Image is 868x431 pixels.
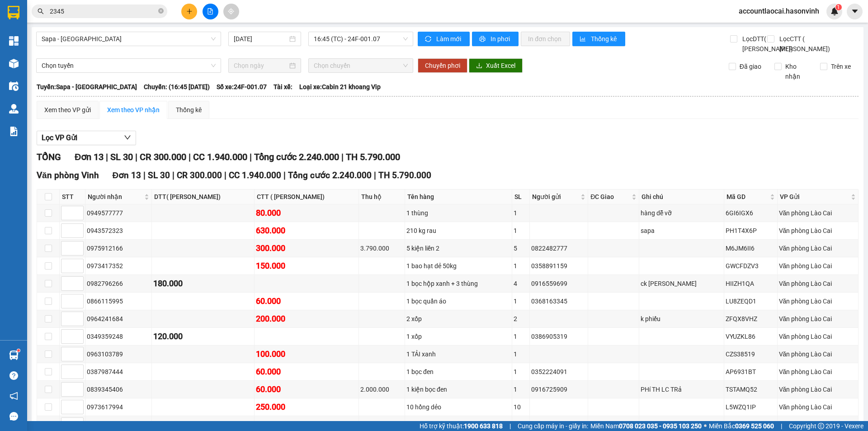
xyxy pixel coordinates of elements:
[406,402,510,412] div: 10 hồng dẻo
[724,310,778,328] td: ZFQX8VHZ
[299,82,381,92] span: Loại xe: Cabin 21 khoang Vip
[726,314,776,324] div: ZFQX8VHZ
[514,384,528,394] div: 1
[87,367,150,377] div: 0387987444
[835,4,842,10] sup: 1
[514,243,528,253] div: 5
[514,314,528,324] div: 2
[144,82,210,92] span: Chuyến: (16:45 [DATE])
[778,398,859,416] td: Văn phòng Lào Cai
[531,296,586,306] div: 0368163345
[37,170,99,180] span: Văn phòng Vinh
[639,189,724,204] th: Ghi chú
[9,36,19,46] img: dashboard-icon
[288,170,372,180] span: Tổng cước 2.240.000
[193,152,247,162] span: CC 1.940.000
[779,367,857,377] div: Văn phòng Lào Cai
[42,59,216,72] span: Chọn tuyến
[726,192,768,202] span: Mã GD
[406,367,510,377] div: 1 bọc đen
[406,208,510,218] div: 1 thùng
[9,350,19,360] img: warehouse-icon
[509,421,511,431] span: |
[779,349,857,359] div: Văn phòng Lào Cai
[590,421,702,431] span: Miền Nam
[107,105,160,115] div: Xem theo VP nhận
[256,224,357,237] div: 630.000
[779,208,857,218] div: Văn phòng Lào Cai
[255,189,359,204] th: CTT ( [PERSON_NAME])
[514,367,528,377] div: 1
[8,6,19,19] img: logo-vxr
[778,293,859,310] td: Văn phòng Lào Cai
[531,384,586,394] div: 0916725909
[514,261,528,271] div: 1
[406,349,510,359] div: 1 TẢI xanh
[531,420,586,430] div: 0987984093
[641,314,722,324] div: k phiếu
[75,152,104,162] span: Đơn 13
[256,313,357,325] div: 200.000
[9,59,19,68] img: warehouse-icon
[514,226,528,236] div: 1
[87,349,150,359] div: 0963103789
[148,170,170,180] span: SL 30
[779,332,857,341] div: Văn phòng Lào Cai
[17,349,20,352] sup: 1
[514,296,528,306] div: 1
[87,226,150,236] div: 0943572323
[726,332,776,341] div: VYUZKL86
[590,192,629,202] span: ĐC Giao
[152,189,255,204] th: DTT( [PERSON_NAME])
[830,7,839,15] img: icon-new-feature
[724,204,778,222] td: 6GI6IGX6
[827,62,854,71] span: Trên xe
[514,208,528,218] div: 1
[406,261,510,271] div: 1 bao hạt dẻ 50kg
[87,332,150,341] div: 0349359248
[223,4,239,19] button: aim
[778,381,859,398] td: Văn phòng Lào Cai
[283,170,286,180] span: |
[224,170,226,180] span: |
[779,384,857,394] div: Văn phòng Lào Cai
[60,189,85,204] th: STT
[837,4,840,10] span: 1
[724,257,778,275] td: GWCFDZV3
[818,423,824,429] span: copyright
[406,279,510,289] div: 1 bọc hộp xanh + 3 thùng
[572,32,625,46] button: bar-chartThống kê
[425,36,433,43] span: sync
[641,208,722,218] div: hàng dễ vỡ
[9,104,19,114] img: warehouse-icon
[726,420,776,430] div: AFQQWNT4
[406,420,510,430] div: 1 hộp phụ kiện đh
[641,384,722,394] div: PHí TH LC TRả
[140,152,186,162] span: CR 300.000
[87,243,150,253] div: 0975912166
[9,412,18,421] span: message
[726,296,776,306] div: LU8ZEQD1
[229,170,281,180] span: CC 1.940.000
[580,36,587,43] span: bar-chart
[518,421,588,431] span: Cung cấp máy in - giấy in:
[778,222,859,240] td: Văn phòng Lào Cai
[778,328,859,346] td: Văn phòng Lào Cai
[158,7,164,16] span: close-circle
[532,192,579,202] span: Người gửi
[256,260,357,272] div: 150.000
[406,314,510,324] div: 2 xốp
[181,4,197,19] button: plus
[158,8,164,14] span: close-circle
[254,152,339,162] span: Tổng cước 2.240.000
[726,367,776,377] div: AP6931BT
[779,261,857,271] div: Văn phòng Lào Cai
[189,152,191,162] span: |
[37,131,136,145] button: Lọc VP Gửi
[739,34,794,54] span: Lọc DTT( [PERSON_NAME])
[479,36,487,43] span: printer
[731,5,826,17] span: accountlaocai.hasonvinh
[778,240,859,257] td: Văn phòng Lào Cai
[172,170,175,180] span: |
[724,346,778,363] td: CZS38519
